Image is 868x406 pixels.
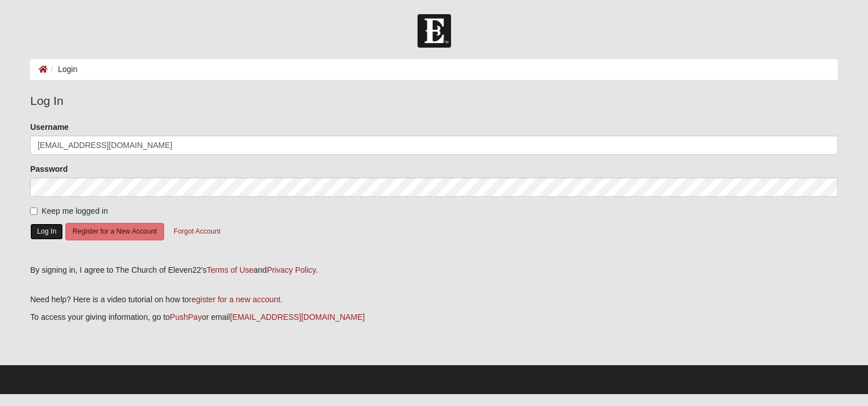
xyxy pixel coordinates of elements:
button: Forgot Account [166,223,228,240]
img: Church of Eleven22 Logo [418,14,451,48]
div: By signing in, I agree to The Church of Eleven22's and . [30,264,838,276]
li: Login [48,64,77,75]
input: Keep me logged in [30,208,37,215]
a: [EMAIL_ADDRESS][DOMAIN_NAME] [230,312,365,322]
span: Keep me logged in [41,206,108,215]
a: PushPay [170,312,202,322]
label: Username [30,121,69,133]
p: To access your giving information, go to or email [30,311,838,323]
a: Privacy Policy [267,265,316,274]
legend: Log In [30,92,838,110]
p: Need help? Here is a video tutorial on how to . [30,294,838,306]
button: Log In [30,223,63,240]
a: Terms of Use [207,265,253,274]
label: Password [30,163,68,175]
a: register for a new account [189,295,281,304]
button: Register for a New Account [65,223,164,240]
